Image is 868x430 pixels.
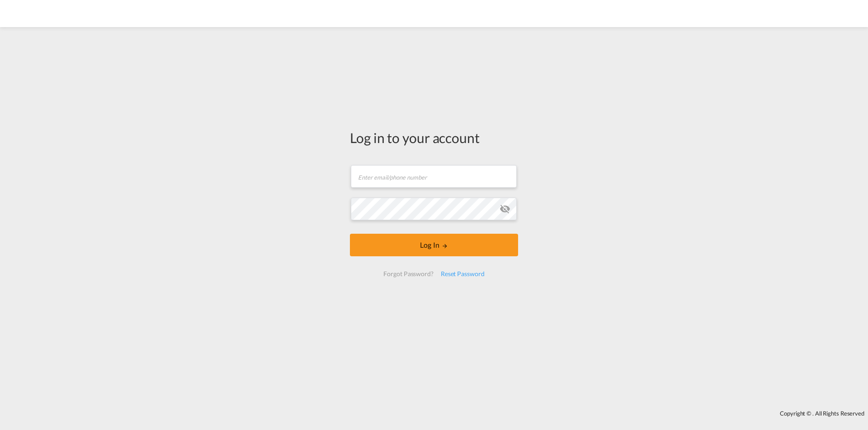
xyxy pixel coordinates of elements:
button: LOGIN [350,234,518,256]
div: Reset Password [437,266,488,282]
md-icon: icon-eye-off [500,203,510,214]
div: Forgot Password? [380,266,437,282]
input: Enter email/phone number [351,165,517,188]
div: Log in to your account [350,128,518,147]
